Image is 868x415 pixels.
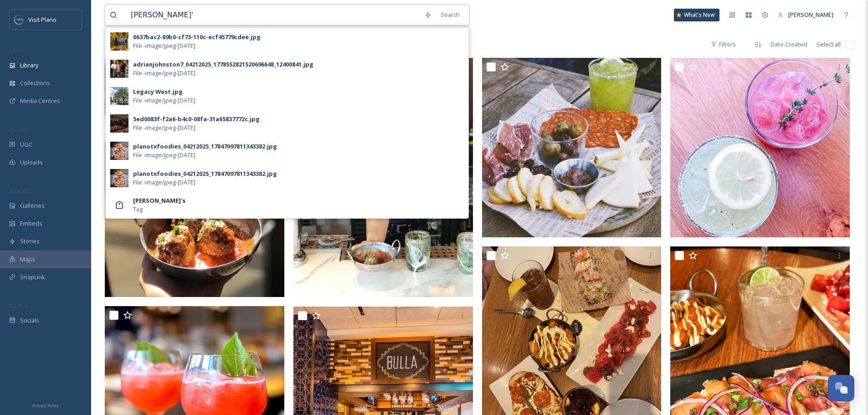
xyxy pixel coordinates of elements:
span: WIDGETS [9,187,30,194]
div: planotxfoodies_04212025_17847097811343382.jpg [133,169,277,178]
span: Stories [20,237,40,246]
span: File - image/jpeg - [DATE] [133,69,195,77]
div: planotxfoodies_04212025_17847097811343382.jpg [133,142,277,151]
span: File - image/jpeg - [DATE] [133,41,195,50]
span: Media Centres [20,97,60,105]
span: File - image/jpeg - [DATE] [133,123,195,132]
span: File - image/jpeg - [DATE] [133,178,195,187]
span: File - image/jpeg - [DATE] [133,151,195,159]
span: Tag [133,205,143,214]
span: UGC [20,140,32,149]
div: Date Created [766,36,812,53]
div: adrianjohnston7_04212025_1778552821520696648_12400841.jpg [133,60,313,69]
a: Privacy Policy [32,400,59,410]
img: Bulla Gastrobar - meatballs.jpg [105,58,284,297]
span: MEDIA [9,47,25,54]
span: Select all [817,40,841,49]
span: Visit Plano [28,15,56,24]
img: ab948566-5f46-46d8-a401-3cddc0658318.jpg [110,114,128,133]
span: Uploads [20,158,43,167]
div: Search [436,6,464,24]
input: Search your library [126,5,420,25]
span: Maps [20,255,35,264]
img: 1c1626c5-4781-4c78-8cfd-54db9b2d22a8.jpg [110,142,128,160]
a: What's New [674,9,719,21]
span: SOCIALS [9,302,27,309]
button: Open Chat [828,375,854,401]
span: Privacy Policy [32,403,59,409]
span: Embeds [20,219,42,228]
div: 0637bac2-89b0-cf73-110c-ecf45779cdee.jpg [133,33,261,41]
span: SnapLink [20,273,45,282]
img: dallas_ontherocks_Instagram_2656_ig_17889712589110146.jpg [482,58,662,237]
div: Filters [706,36,740,53]
img: 99c9ac3e-1581-423d-9768-66bf4265e054.jpg [110,60,128,78]
span: [PERSON_NAME] [788,10,833,19]
img: images.jpeg [15,15,24,24]
img: 61538943-615d-4e29-8252-1019b0e13433.jpg [110,87,128,105]
strong: [PERSON_NAME]'s [133,196,185,205]
span: Collections [20,79,50,87]
a: [PERSON_NAME] [773,6,838,24]
span: File - image/jpeg - [DATE] [133,96,195,105]
span: COLLECT [9,126,29,133]
span: Library [20,61,38,70]
div: Legacy West.jpg [133,87,183,96]
img: e26ee4f1-42f4-45a9-b213-d30d9462b0a4.jpg [110,32,128,51]
span: Socials [20,316,39,325]
span: 12 file s [105,40,123,49]
span: Galleries [20,201,45,210]
img: 4996c4f6-14b4-46bc-976a-df03dc2c0c73.jpg [110,169,128,187]
div: 5ed0083f-f2a6-b4c0-08fa-31a65837772c.jpg [133,115,260,123]
img: juliadrinksagain_Instagram_2656_ig_17994580558317093.jpg [670,58,850,237]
